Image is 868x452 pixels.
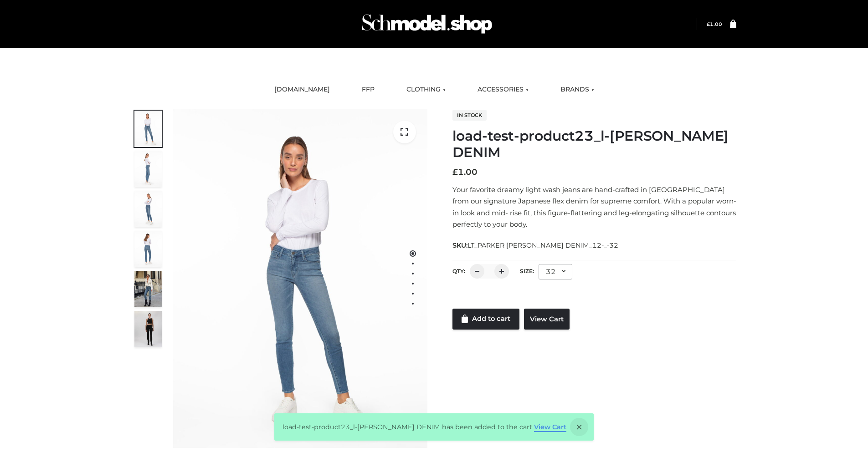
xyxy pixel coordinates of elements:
bdi: 1.00 [452,167,478,177]
span: £ [707,21,710,27]
div: load-test-product23_l-[PERSON_NAME] DENIM has been added to the cart [274,413,594,441]
a: ACCESSORIES [471,80,535,100]
span: In stock [452,110,487,121]
a: CLOTHING [400,80,452,100]
a: FFP [355,80,381,100]
p: Your favorite dreamy light wash jeans are hand-crafted in [GEOGRAPHIC_DATA] from our signature Ja... [452,184,736,230]
div: 32 [539,264,572,279]
img: 2001KLX-Ava-skinny-cove-2-scaled_32c0e67e-5e94-449c-a916-4c02a8c03427.jpg [134,231,162,267]
img: 2001KLX-Ava-skinny-cove-4-scaled_4636a833-082b-4702-abec-fd5bf279c4fc.jpg [134,151,162,187]
a: View Cart [534,423,566,431]
img: Bowery-Skinny_Cove-1.jpg [134,271,162,307]
img: 2001KLX-Ava-skinny-cove-1-scaled_9b141654-9513-48e5-b76c-3dc7db129200.jpg [134,111,162,147]
a: [DOMAIN_NAME] [267,80,337,100]
span: LT_PARKER [PERSON_NAME] DENIM_12-_-32 [467,241,618,249]
span: £ [452,167,458,177]
a: Add to cart [452,309,520,330]
img: 2001KLX-Ava-skinny-cove-1-scaled_9b141654-9513-48e5-b76c-3dc7db129200 [173,109,427,448]
span: SKU: [452,240,619,251]
bdi: 1.00 [707,21,722,27]
label: QTY: [452,268,465,274]
img: 49df5f96394c49d8b5cbdcda3511328a.HD-1080p-2.5Mbps-49301101_thumbnail.jpg [134,311,162,347]
h1: load-test-product23_l-[PERSON_NAME] DENIM [452,128,736,161]
a: BRANDS [554,80,601,100]
img: 2001KLX-Ava-skinny-cove-3-scaled_eb6bf915-b6b9-448f-8c6c-8cabb27fd4b2.jpg [134,191,162,227]
a: View Cart [524,309,570,330]
img: Schmodel Admin 964 [359,6,495,42]
label: Size: [520,268,534,274]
